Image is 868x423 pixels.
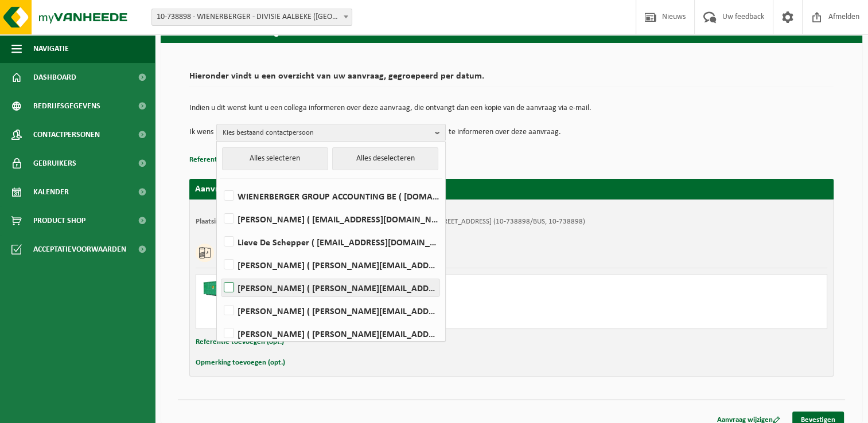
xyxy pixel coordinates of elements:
[223,124,430,142] span: Kies bestaand contactpersoon
[33,235,126,264] span: Acceptatievoorwaarden
[196,335,284,350] button: Referentie toevoegen (opt.)
[151,9,352,26] span: 10-738898 - WIENERBERGER - DIVISIE AALBEKE (POTTELBERG) - AALBEKE
[33,92,100,120] span: Bedrijfsgegevens
[221,187,439,205] label: WIENERBERGER GROUP ACCOUNTING BE ( [DOMAIN_NAME][EMAIL_ADDRESS][DOMAIN_NAME] )
[152,9,352,25] span: 10-738898 - WIENERBERGER - DIVISIE AALBEKE (POTTELBERG) - AALBEKE
[221,210,439,228] label: [PERSON_NAME] ( [EMAIL_ADDRESS][DOMAIN_NAME] )
[332,147,438,170] button: Alles deselecteren
[196,218,246,225] strong: Plaatsingsadres:
[189,104,834,112] p: Indien u dit wenst kunt u een collega informeren over deze aanvraag, die ontvangt dan een kopie v...
[189,152,278,167] button: Referentie toevoegen (opt.)
[189,124,213,141] p: Ik wens
[221,302,439,319] label: [PERSON_NAME] ( [PERSON_NAME][EMAIL_ADDRESS][DOMAIN_NAME] )
[33,120,100,149] span: Contactpersonen
[221,279,439,296] label: [PERSON_NAME] ( [PERSON_NAME][EMAIL_ADDRESS][DOMAIN_NAME] )
[33,206,85,235] span: Product Shop
[202,280,236,297] img: HK-XC-40-GN-00.png
[195,185,281,194] strong: Aanvraag voor [DATE]
[33,63,76,92] span: Dashboard
[221,233,439,250] label: Lieve De Schepper ( [EMAIL_ADDRESS][DOMAIN_NAME] )
[196,355,285,370] button: Opmerking toevoegen (opt.)
[189,72,834,87] h2: Hieronder vindt u een overzicht van uw aanvraag, gegroepeerd per datum.
[33,34,69,63] span: Navigatie
[222,147,328,170] button: Alles selecteren
[33,149,76,178] span: Gebruikers
[449,124,561,141] p: te informeren over deze aanvraag.
[221,256,439,273] label: [PERSON_NAME] ( [PERSON_NAME][EMAIL_ADDRESS][DOMAIN_NAME] )
[221,325,439,342] label: [PERSON_NAME] ( [PERSON_NAME][EMAIL_ADDRESS][DOMAIN_NAME] )
[216,124,446,141] button: Kies bestaand contactpersoon
[33,178,69,206] span: Kalender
